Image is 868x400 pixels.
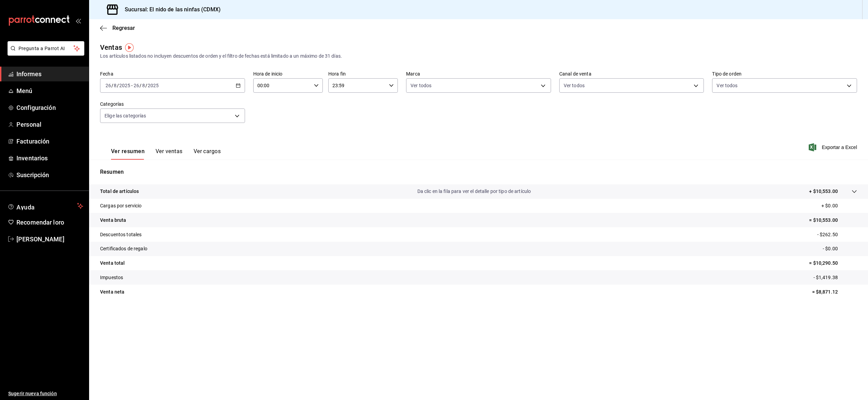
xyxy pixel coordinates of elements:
font: Cargas por servicio [100,203,142,208]
button: Exportar a Excel [810,143,857,151]
font: Venta bruta [100,217,126,223]
font: Los artículos listados no incluyen descuentos de orden y el filtro de fechas está limitado a un m... [100,53,342,59]
font: Inventarios [16,155,48,162]
font: - $0.00 [823,246,838,251]
font: Personal [16,121,41,128]
input: ---- [147,83,159,88]
input: -- [133,83,139,88]
font: Total de artículos [100,188,139,194]
font: Ver ventas [156,148,183,155]
font: Ver cargos [194,148,221,155]
font: Configuración [16,104,56,111]
font: - $262.50 [817,232,838,237]
font: Suscripción [16,171,49,179]
font: Regresar [112,25,135,31]
button: Regresar [100,25,135,31]
font: Canal de venta [559,71,591,77]
font: Ver resumen [111,148,145,155]
font: Marca [406,71,420,77]
font: Sucursal: El nido de las ninfas (CDMX) [125,6,221,13]
font: Categorías [100,101,124,107]
font: = $8,871.12 [812,289,838,295]
img: Marcador de información sobre herramientas [125,43,134,52]
font: Descuentos totales [100,232,142,237]
font: Venta total [100,260,125,266]
font: Hora de inicio [253,71,283,77]
font: Resumen [100,169,124,175]
font: / [139,83,142,88]
input: -- [142,83,145,88]
font: Informes [16,70,41,78]
font: = $10,553.00 [809,217,838,223]
font: Ver todos [411,83,431,88]
font: / [145,83,147,88]
font: Ver todos [564,83,585,88]
font: Exportar a Excel [822,145,857,150]
font: Fecha [100,71,113,77]
font: Elige las categorías [105,113,146,118]
font: - $1,419.38 [814,275,838,280]
font: = $10,290.50 [809,260,838,266]
font: Ventas [100,43,122,52]
font: Hora fin [328,71,346,77]
font: Pregunta a Parrot AI [19,46,65,51]
font: Venta neta [100,289,124,295]
input: -- [105,83,111,88]
font: Da clic en la fila para ver el detalle por tipo de artículo [417,188,531,194]
font: Recomendar loro [16,219,64,226]
font: [PERSON_NAME] [16,236,64,243]
font: Sugerir nueva función [8,391,57,396]
font: Tipo de orden [712,71,742,77]
font: - [131,83,133,88]
a: Pregunta a Parrot AI [5,50,84,57]
font: / [117,83,119,88]
font: + $10,553.00 [809,188,838,194]
font: Menú [16,87,33,94]
div: pestañas de navegación [111,148,221,160]
font: / [111,83,113,88]
font: Impuestos [100,275,123,280]
font: Certificados de regalo [100,246,147,251]
button: abrir_cajón_menú [75,18,81,23]
input: ---- [119,83,131,88]
font: Ayuda [16,204,35,211]
font: Ver todos [717,83,737,88]
font: + $0.00 [821,203,838,208]
button: Pregunta a Parrot AI [8,41,84,56]
input: -- [113,83,117,88]
font: Facturación [16,138,49,145]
